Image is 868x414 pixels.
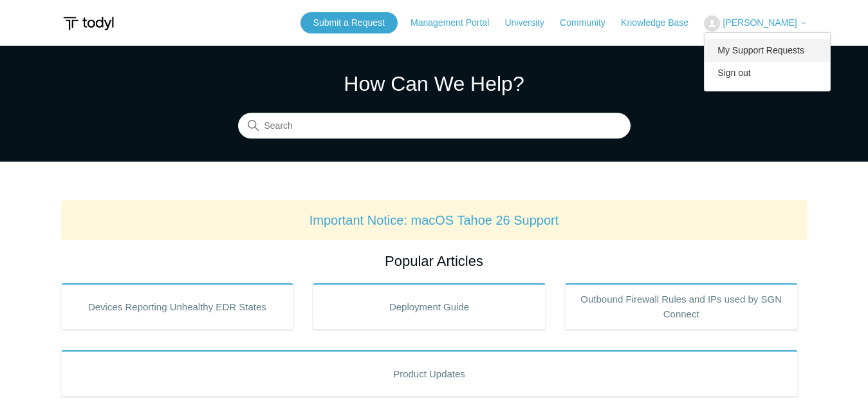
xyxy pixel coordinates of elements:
[309,213,559,227] a: Important Notice: macOS Tahoe 26 Support
[704,15,807,32] button: [PERSON_NAME]
[705,62,830,84] a: Sign out
[61,283,294,330] a: Devices Reporting Unhealthy EDR States
[313,283,546,330] a: Deployment Guide
[238,113,631,139] input: Search
[300,12,398,33] a: Submit a Request
[705,39,830,62] a: My Support Requests
[61,250,808,272] h2: Popular Articles
[504,16,557,30] a: University
[560,16,618,30] a: Community
[61,350,798,397] a: Product Updates
[621,16,701,30] a: Knowledge Base
[61,12,116,35] img: Todyl Support Center Help Center home page
[238,68,631,99] h1: How Can We Help?
[565,283,798,330] a: Outbound Firewall Rules and IPs used by SGN Connect
[723,17,797,28] span: [PERSON_NAME]
[411,16,502,30] a: Management Portal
